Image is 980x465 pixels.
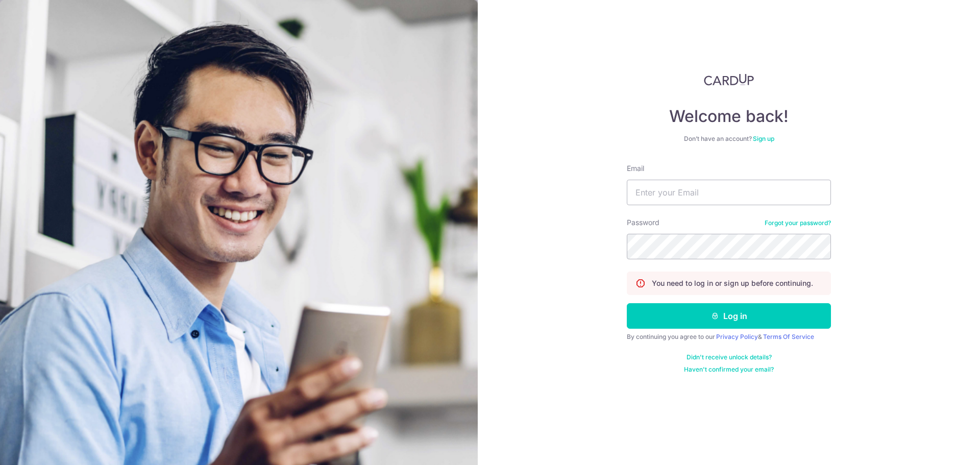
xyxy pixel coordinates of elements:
p: You need to log in or sign up before continuing. [652,278,813,288]
a: Haven't confirmed your email? [684,365,774,374]
a: Didn't receive unlock details? [687,353,772,361]
div: By continuing you agree to our & [627,333,831,341]
a: Terms Of Service [763,333,814,340]
a: Forgot your password? [765,219,831,227]
div: Don’t have an account? [627,135,831,143]
button: Log in [627,303,831,329]
label: Email [627,163,644,174]
a: Privacy Policy [716,333,758,340]
input: Enter your Email [627,180,831,205]
a: Sign up [753,135,774,142]
h4: Welcome back! [627,106,831,127]
label: Password [627,217,659,228]
img: CardUp Logo [704,74,754,86]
